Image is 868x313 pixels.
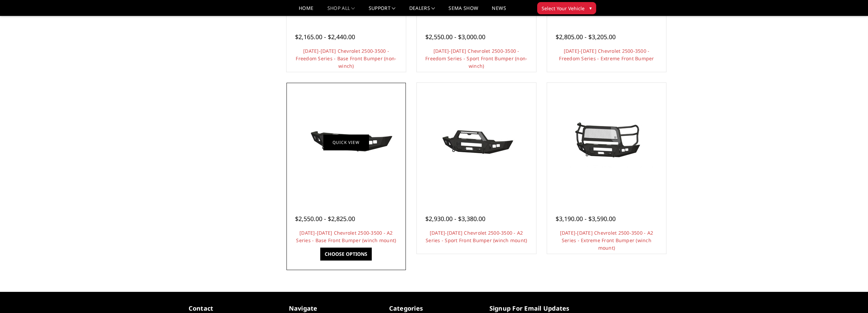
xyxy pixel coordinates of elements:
[369,6,396,16] a: Support
[425,215,485,223] span: $2,930.00 - $3,380.00
[425,33,485,41] span: $2,550.00 - $3,000.00
[288,84,404,200] a: 2024-2025 Chevrolet 2500-3500 - A2 Series - Base Front Bumper (winch mount)
[425,48,527,69] a: [DATE]-[DATE] Chevrolet 2500-3500 - Freedom Series - Sport Front Bumper (non-winch)
[537,2,596,14] button: Select Your Vehicle
[448,6,478,16] a: SEMA Show
[556,33,616,41] span: $2,805.00 - $3,205.00
[552,117,661,168] img: 2024-2025 Chevrolet 2500-3500 - A2 Series - Extreme Front Bumper (winch mount)
[422,117,531,168] img: 2024-2025 Chevrolet 2500-3500 - A2 Series - Sport Front Bumper (winch mount)
[489,304,579,313] h5: signup for email updates
[542,5,585,12] span: Select Your Vehicle
[289,304,379,313] h5: Navigate
[323,135,369,151] a: Quick view
[296,230,396,244] a: [DATE]-[DATE] Chevrolet 2500-3500 - A2 Series - Base Front Bumper (winch mount)
[389,304,479,313] h5: Categories
[418,84,534,200] a: 2024-2025 Chevrolet 2500-3500 - A2 Series - Sport Front Bumper (winch mount)
[320,248,372,261] a: Choose Options
[426,230,527,244] a: [DATE]-[DATE] Chevrolet 2500-3500 - A2 Series - Sport Front Bumper (winch mount)
[556,215,616,223] span: $3,190.00 - $3,590.00
[292,117,401,168] img: 2024-2025 Chevrolet 2500-3500 - A2 Series - Base Front Bumper (winch mount)
[560,230,653,251] a: [DATE]-[DATE] Chevrolet 2500-3500 - A2 Series - Extreme Front Bumper (winch mount)
[559,48,654,62] a: [DATE]-[DATE] Chevrolet 2500-3500 - Freedom Series - Extreme Front Bumper
[327,6,355,16] a: shop all
[295,33,355,41] span: $2,165.00 - $2,440.00
[492,6,506,16] a: News
[589,4,592,12] span: ▾
[299,6,313,16] a: Home
[296,48,396,69] a: [DATE]-[DATE] Chevrolet 2500-3500 - Freedom Series - Base Front Bumper (non-winch)
[295,215,355,223] span: $2,550.00 - $2,825.00
[189,304,279,313] h5: contact
[409,6,435,16] a: Dealers
[549,84,665,200] a: 2024-2025 Chevrolet 2500-3500 - A2 Series - Extreme Front Bumper (winch mount)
